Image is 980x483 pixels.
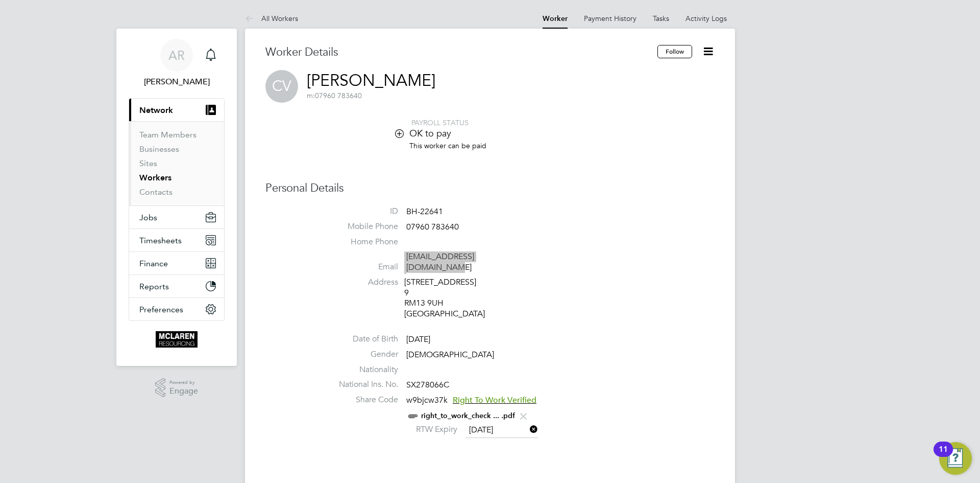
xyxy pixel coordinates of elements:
[139,187,173,197] a: Contacts
[168,49,185,62] span: AR
[465,423,538,438] input: Select one
[327,277,398,288] label: Address
[139,144,179,154] a: Businesses
[307,91,315,100] span: m:
[139,130,197,140] a: Team Members
[411,118,469,127] span: PAYROLL STATUS
[307,91,362,100] span: 07960 783640
[139,305,183,314] span: Preferences
[685,14,727,23] a: Activity Logs
[453,395,536,405] span: Right To Work Verified
[327,206,398,217] label: ID
[129,298,224,320] button: Preferences
[129,275,224,297] button: Reports
[129,76,225,88] span: Arek Roziewicz
[327,237,398,247] label: Home Phone
[584,14,636,23] a: Payment History
[129,206,224,228] button: Jobs
[327,221,398,232] label: Mobile Phone
[409,141,486,150] span: This worker can be paid
[543,14,568,23] a: Worker
[653,14,669,23] a: Tasks
[156,331,197,348] img: mclaren-logo-retina.png
[139,213,157,222] span: Jobs
[129,229,224,251] button: Timesheets
[406,395,448,405] span: w9bjcw37k
[265,45,657,60] h3: Worker Details
[406,424,457,435] label: RTW Expiry
[129,99,224,121] button: Network
[409,127,451,139] span: OK to pay
[657,45,692,58] button: Follow
[139,282,169,291] span: Reports
[265,70,298,103] span: CV
[139,158,157,168] a: Sites
[406,350,494,360] span: [DEMOGRAPHIC_DATA]
[406,222,459,232] span: 07960 783640
[139,105,173,115] span: Network
[129,39,225,88] a: AR[PERSON_NAME]
[406,334,430,344] span: [DATE]
[245,14,298,23] a: All Workers
[939,442,972,475] button: Open Resource Center, 11 new notifications
[139,259,168,268] span: Finance
[404,277,501,319] div: [STREET_ADDRESS] 9 RM13 9UH [GEOGRAPHIC_DATA]
[155,378,199,398] a: Powered byEngage
[327,334,398,344] label: Date of Birth
[327,379,398,390] label: National Ins. No.
[307,71,435,90] a: [PERSON_NAME]
[327,262,398,272] label: Email
[129,252,224,274] button: Finance
[327,364,398,375] label: Nationality
[327,395,398,405] label: Share Code
[939,449,948,463] div: 11
[169,378,198,387] span: Powered by
[139,236,182,245] span: Timesheets
[169,387,198,396] span: Engage
[327,349,398,360] label: Gender
[116,29,237,366] nav: Main navigation
[129,121,224,205] div: Network
[129,331,225,348] a: Go to home page
[265,181,715,196] h3: Personal Details
[421,411,515,420] a: right_to_work_check ... .pdf
[406,380,449,390] span: SX278066C
[139,173,171,182] a: Workers
[406,206,443,217] span: BH-22641
[406,251,474,272] a: [EMAIL_ADDRESS][DOMAIN_NAME]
